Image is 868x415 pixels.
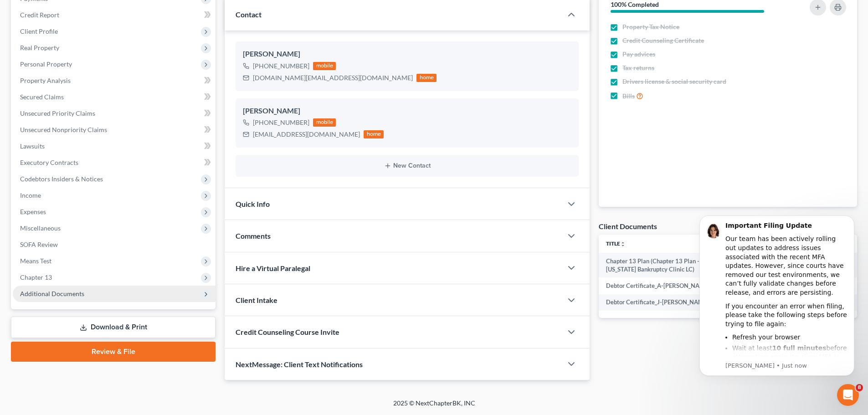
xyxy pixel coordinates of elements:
[20,208,46,215] span: Expenses
[236,264,310,272] span: Hire a Virtual Paralegal
[837,384,859,406] iframe: Intercom live chat
[20,159,78,166] span: Executory Contracts
[13,138,216,154] a: Lawsuits
[20,44,59,51] span: Real Property
[611,0,659,8] strong: 100% Completed
[599,277,728,294] td: Debtor Certificate_A-[PERSON_NAME].pdf
[13,89,216,105] a: Secured Claims
[253,73,413,82] div: [DOMAIN_NAME][EMAIL_ADDRESS][DOMAIN_NAME]
[11,342,216,362] a: Review & File
[20,257,51,265] span: Means Test
[20,11,59,19] span: Credit Report
[13,72,216,89] a: Property Analysis
[622,92,635,101] span: Bills
[313,118,336,127] div: mobile
[313,62,336,70] div: mobile
[622,50,655,59] span: Pay advices
[13,236,216,253] a: SOFA Review
[20,175,103,183] span: Codebtors Insiders & Notices
[20,109,95,117] span: Unsecured Priority Claims
[599,294,728,311] td: Debtor Certificate_J-[PERSON_NAME].pdf
[20,60,72,68] span: Personal Property
[20,273,52,281] span: Chapter 13
[13,105,216,122] a: Unsecured Priority Claims
[175,399,694,415] div: 2025 © NextChapterBK, INC
[13,122,216,138] a: Unsecured Nonpriority Claims
[622,22,679,31] span: Property Tax Notice
[686,204,868,410] iframe: Intercom notifications message
[243,162,571,169] button: New Contact
[20,224,61,232] span: Miscellaneous
[253,61,309,71] div: [PHONE_NUMBER]
[20,77,71,84] span: Property Analysis
[364,130,384,138] div: home
[236,231,271,240] span: Comments
[622,77,726,86] span: Drivers license & social security card
[20,93,64,101] span: Secured Claims
[599,221,657,231] div: Client Documents
[599,253,728,278] td: Chapter 13 Plan (Chapter 13 Plan - [US_STATE] Bankruptcy Clinic LC)
[416,74,437,82] div: home
[606,240,626,247] a: Titleunfold_more
[20,126,107,133] span: Unsecured Nonpriority Claims
[13,154,216,171] a: Executory Contracts
[243,106,571,117] div: [PERSON_NAME]
[11,317,216,338] a: Download & Print
[622,36,704,45] span: Credit Counseling Certificate
[243,49,571,60] div: [PERSON_NAME]
[20,241,58,248] span: SOFA Review
[253,130,360,139] div: [EMAIL_ADDRESS][DOMAIN_NAME]
[20,290,84,297] span: Additional Documents
[253,118,309,127] div: [PHONE_NUMBER]
[620,241,626,247] i: unfold_more
[13,7,216,23] a: Credit Report
[236,328,339,336] span: Credit Counseling Course Invite
[236,200,270,208] span: Quick Info
[20,191,41,199] span: Income
[20,142,45,150] span: Lawsuits
[236,10,262,19] span: Contact
[236,360,363,369] span: NextMessage: Client Text Notifications
[20,27,58,35] span: Client Profile
[622,63,654,72] span: Tax returns
[236,296,277,304] span: Client Intake
[856,384,863,391] span: 8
